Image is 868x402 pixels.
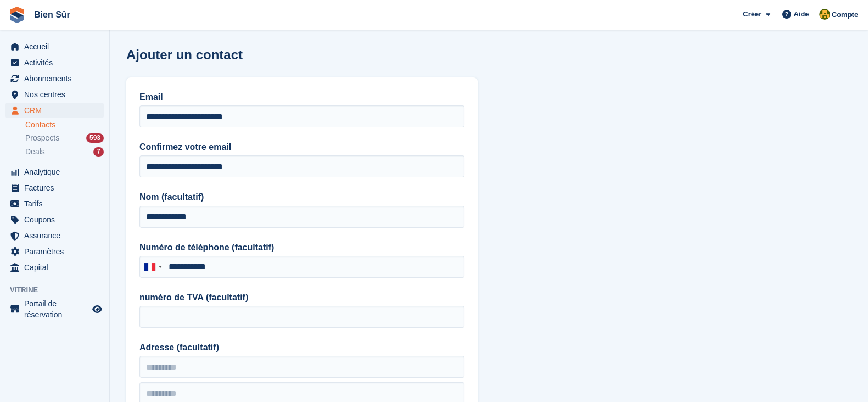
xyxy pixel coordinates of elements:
[139,341,464,354] label: Adresse (facultatif)
[24,39,90,54] span: Accueil
[24,55,90,70] span: Activités
[126,47,243,62] h1: Ajouter un contact
[24,71,90,86] span: Abonnements
[5,71,104,86] a: menu
[5,196,104,211] a: menu
[5,260,104,275] a: menu
[5,180,104,196] a: menu
[5,164,104,180] a: menu
[93,147,104,157] div: 7
[86,133,104,143] div: 593
[743,9,761,20] span: Créer
[5,228,104,243] a: menu
[5,244,104,259] a: menu
[24,228,90,243] span: Assurance
[5,212,104,227] a: menu
[30,5,75,24] a: Bien Sûr
[25,147,45,157] span: Deals
[9,7,25,23] img: stora-icon-8386f47178a22dfd0bd8f6a31ec36ba5ce8667c1dd55bd0f319d3a0aa187defe.svg
[24,244,90,259] span: Paramètres
[25,120,104,130] a: Contacts
[24,260,90,275] span: Capital
[139,141,464,154] label: Confirmez votre email
[139,191,464,204] label: Nom (facultatif)
[5,87,104,102] a: menu
[10,284,109,295] span: Vitrine
[25,133,59,143] span: Prospects
[24,103,90,118] span: CRM
[819,9,830,20] img: Fatima Kelaaoui
[24,164,90,180] span: Analytique
[24,196,90,211] span: Tarifs
[24,87,90,102] span: Nos centres
[24,212,90,227] span: Coupons
[139,291,464,304] label: numéro de TVA (facultatif)
[24,180,90,196] span: Factures
[793,9,809,20] span: Aide
[139,91,464,104] label: Email
[5,298,104,320] a: menu
[832,9,858,20] span: Compte
[139,241,464,254] label: Numéro de téléphone (facultatif)
[5,39,104,54] a: menu
[91,303,104,316] a: Boutique d'aperçu
[25,132,104,144] a: Prospects 593
[5,55,104,70] a: menu
[5,103,104,118] a: menu
[25,146,104,158] a: Deals 7
[140,256,165,277] div: France: +33
[24,298,90,320] span: Portail de réservation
